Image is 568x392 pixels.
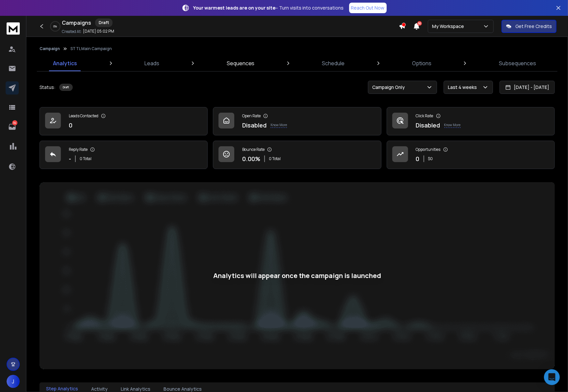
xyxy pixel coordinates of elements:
a: Click RateDisabledKnow More [387,107,555,135]
p: 0 % [54,24,57,28]
h1: Campaigns [62,19,91,27]
p: Open Rate [242,113,261,119]
a: Sequences [223,55,259,71]
a: Reach Out Now [349,3,387,13]
p: Campaign Only [372,84,407,91]
a: Schedule [318,55,349,71]
a: Options [408,55,435,71]
button: J [7,375,20,388]
p: – Turn visits into conversations [194,5,344,11]
strong: Your warmest leads are on your site [194,5,276,11]
img: logo [7,22,20,35]
span: 50 [417,21,422,26]
p: - [69,154,71,163]
p: $ 0 [428,156,433,161]
p: Opportunities [416,147,441,152]
a: Reply Rate-0 Total [39,141,208,169]
a: Analytics [49,55,81,71]
p: My Workspace [432,23,467,30]
div: Analytics will appear once the campaign is launched [213,271,381,280]
a: Bounce Rate0.00%0 Total [213,141,381,169]
p: 0 Total [269,156,281,161]
p: Disabled [416,121,440,130]
p: Sequences [227,59,255,67]
p: [DATE] 05:02 PM [83,29,114,34]
p: Leads Contacted [69,113,98,119]
p: Analytics [53,59,77,67]
a: 34 [6,120,19,133]
button: Get Free Credits [502,20,556,33]
div: Draft [95,18,113,27]
p: Options [412,59,431,67]
p: Know More [271,123,287,128]
p: 0.00 % [242,154,260,163]
p: Leads [144,59,159,67]
a: Leads Contacted0 [39,107,208,135]
button: Campaign [39,46,60,51]
button: [DATE] - [DATE] [500,81,555,94]
div: Open Intercom Messenger [544,369,560,385]
p: Reach Out Now [351,5,385,11]
p: Schedule [322,59,345,67]
p: Subsequences [499,59,536,67]
p: Status: [39,84,55,91]
p: 0 [69,121,72,130]
p: Last 4 weeks [448,84,479,91]
p: 34 [12,120,17,126]
p: Know More [444,123,461,128]
a: Opportunities0$0 [387,141,555,169]
p: Bounce Rate [242,147,265,152]
p: Reply Rate [69,147,88,152]
p: Created At: [62,29,82,34]
a: Subsequences [495,55,540,71]
p: Click Rate [416,113,433,119]
a: Leads [141,55,163,71]
a: Open RateDisabledKnow More [213,107,381,135]
div: Draft [59,84,73,91]
p: Get Free Credits [515,23,552,30]
p: STTL Main Campaign [70,46,112,51]
img: No Data [39,182,555,369]
p: 0 Total [80,156,91,161]
p: Disabled [242,121,267,130]
p: 0 [416,154,420,163]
